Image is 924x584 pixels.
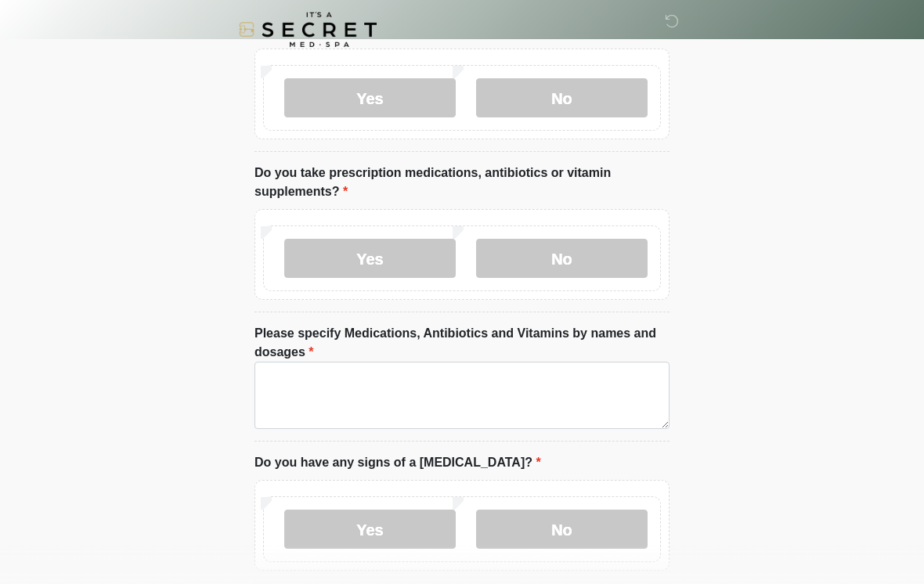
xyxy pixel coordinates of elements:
label: Do you take prescription medications, antibiotics or vitamin supplements? [254,164,670,201]
label: Please specify Medications, Antibiotics and Vitamins by names and dosages [254,324,670,362]
label: No [476,78,648,117]
label: Yes [284,510,456,549]
label: Yes [284,239,456,278]
label: Do you have any signs of a [MEDICAL_DATA]? [254,453,541,472]
label: No [476,510,648,549]
label: Yes [284,78,456,117]
img: It's A Secret Med Spa Logo [239,12,377,47]
label: No [476,239,648,278]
